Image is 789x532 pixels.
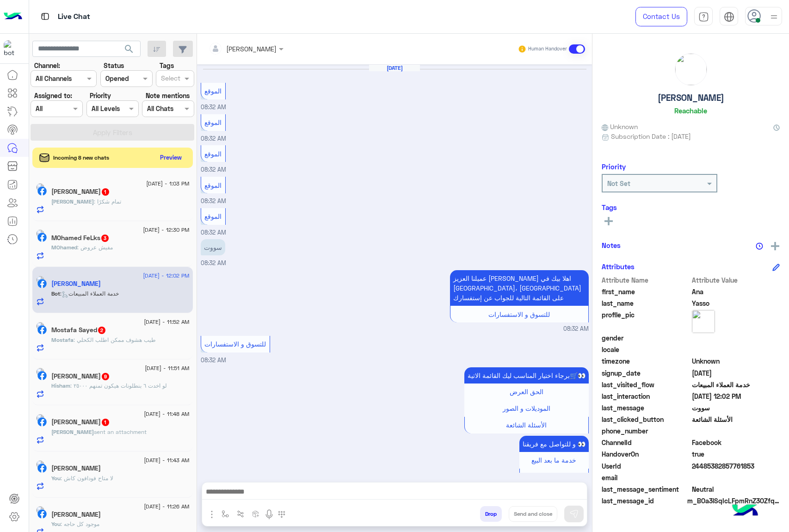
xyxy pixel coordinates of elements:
span: 2025-08-10T05:31:17.209Z [692,368,780,378]
span: Attribute Value [692,275,780,285]
span: 0 [692,438,780,447]
span: طيب هشوف ممكن اطلب الكحلي [74,336,156,343]
span: Attribute Name [602,275,690,285]
span: : خدمة العملاء المبيعات [60,290,119,297]
span: HandoverOn [602,449,690,459]
button: Send and close [509,506,557,522]
span: Mostafa [51,336,74,343]
span: [DATE] - 12:30 PM [143,226,189,234]
span: 08:32 AM [201,166,226,173]
img: profile [768,11,780,23]
label: Tags [160,61,174,70]
button: Trigger scenario [233,506,248,521]
h5: Mohamed Ashoush [51,511,101,519]
img: Trigger scenario [237,510,244,518]
span: خدمة ما بعد البيع [531,456,576,464]
span: locale [602,345,690,354]
h5: MOhamed FeLks [51,234,110,242]
h6: Attributes [602,262,635,271]
img: select flow [222,510,229,518]
span: m_BOa3lSqIcLFpmRnZ3OZfqd_-CGi3u6hhuSvkUTEuetwio-hBR-XF61xSU6w4PIRXgBFfeqmwj2pwsMVFTXs2HQ [687,496,780,506]
h5: [PERSON_NAME] [658,93,724,103]
img: send message [569,509,579,519]
span: الموقع [204,181,222,189]
span: Unknown [602,122,638,131]
span: signup_date [602,368,690,378]
label: Priority [90,91,111,100]
span: 08:32 AM [563,325,589,334]
p: 10/8/2025, 8:32 AM [464,367,589,384]
span: الموقع [204,118,222,126]
span: Bot [51,290,60,297]
img: tab [724,12,734,22]
p: 10/8/2025, 8:32 AM [450,270,589,306]
span: Subscription Date : [DATE] [611,131,691,141]
img: Facebook [37,417,47,427]
span: last_message_id [602,496,685,506]
span: null [692,345,780,354]
button: select flow [218,506,233,521]
span: 2025-08-10T09:02:50.755Z [692,391,780,401]
span: You [51,475,61,482]
h6: Tags [602,203,780,211]
img: send voice note [264,509,275,520]
span: 9 [102,373,109,380]
img: picture [36,506,44,514]
img: Facebook [37,233,47,242]
span: للتسوق و الاستفسارات [488,310,550,318]
button: create order [248,506,264,521]
img: picture [36,322,44,330]
span: [DATE] - 11:51 AM [145,364,189,372]
span: first_name [602,287,690,297]
span: MOhamed [51,244,77,251]
span: الموديلات و الصور [503,404,550,412]
span: الموقع [204,87,222,95]
span: [DATE] - 11:43 AM [144,456,189,464]
small: Human Handover [528,45,567,53]
button: Apply Filters [31,124,194,141]
span: 24485382857761853 [692,461,780,471]
span: لا متاح فودافون كاش [61,475,113,482]
span: 08:32 AM [201,135,226,142]
label: Status [104,61,124,70]
span: timezone [602,356,690,366]
span: 1 [102,188,109,196]
img: send attachment [206,509,217,520]
img: picture [36,183,44,192]
span: الحق العرض [510,388,543,396]
p: 10/8/2025, 8:32 AM [201,239,225,255]
span: ChannelId [602,438,690,447]
span: 08:32 AM [201,104,226,111]
span: last_clicked_button [602,414,690,424]
span: Incoming 8 new chats [53,154,109,162]
img: picture [692,310,715,333]
span: مفيش عروض [77,244,113,251]
span: 08:32 AM [201,357,226,364]
span: email [602,473,690,483]
img: Facebook [37,186,47,196]
a: Contact Us [635,7,687,26]
span: profile_pic [602,310,690,331]
label: Note mentions [146,91,190,100]
span: الموقع [204,150,222,158]
span: Hisham [51,382,70,389]
span: خدمة العملاء المبيعات [692,380,780,390]
span: موجود كل حاجه [61,520,99,527]
span: [DATE] - 11:52 AM [144,318,189,326]
span: الأسئلة الشائعة [506,421,547,429]
span: [PERSON_NAME] [51,428,94,435]
button: Preview [156,151,186,164]
span: phone_number [602,426,690,436]
span: 08:32 AM [201,229,226,236]
img: picture [36,229,44,238]
label: Channel: [34,61,60,70]
span: null [692,333,780,343]
p: Live Chat [58,11,90,23]
img: notes [756,242,763,250]
img: picture [36,414,44,422]
img: tab [698,12,709,22]
img: create order [252,510,259,518]
h6: Notes [602,241,621,249]
span: 08:32 AM [201,198,226,204]
span: search [123,43,135,55]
